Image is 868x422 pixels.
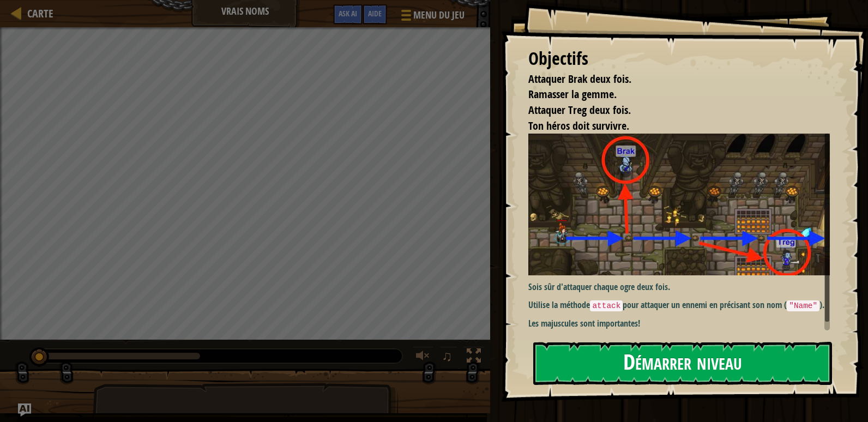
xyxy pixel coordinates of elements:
button: Ajuster le volume [412,346,434,369]
p: Les majuscules sont importantes! [528,317,838,330]
button: ♫ [439,346,458,369]
span: Attaquer Treg deux fois. [528,103,631,117]
li: Attaquer Treg deux fois. [515,103,827,118]
span: Aide [368,8,382,19]
p: Sois sûr d'attaquer chaque ogre deux fois. [528,281,838,293]
a: Carte [22,6,53,21]
code: attack [590,300,623,311]
li: Attaquer Brak deux fois. [515,71,827,87]
li: Ton héros doit survivre. [515,118,827,134]
button: Basculer en plein écran [463,346,485,369]
button: Ask AI [18,403,31,417]
li: Ramasser la gemme. [515,87,827,103]
div: Objectifs [528,46,830,71]
button: Menu du jeu [393,4,471,30]
span: Ton héros doit survivre. [528,118,629,133]
span: Ask AI [339,8,357,19]
span: ♫ [442,348,453,364]
img: Vrais noms [528,134,838,275]
span: Ramasser la gemme. [528,87,617,101]
span: Attaquer Brak deux fois. [528,71,631,86]
code: "Name" [787,300,819,311]
span: Menu du jeu [413,8,465,22]
p: Utilise la méthode pour attaquer un ennemi en précisant son nom ( ). [528,299,838,312]
span: Carte [27,6,53,21]
button: Démarrer niveau [533,342,832,385]
button: Ask AI [333,4,363,25]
